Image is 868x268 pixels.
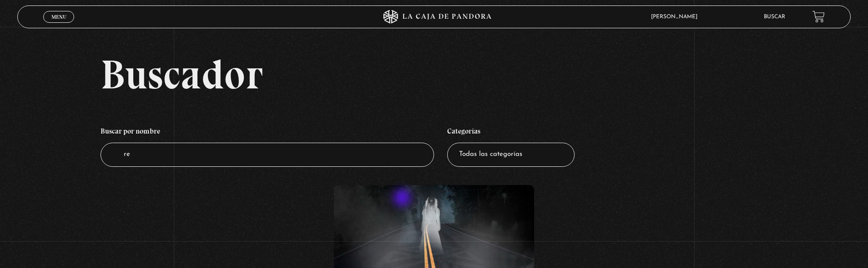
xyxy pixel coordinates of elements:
a: View your shopping cart [812,10,825,23]
h2: Buscador [101,54,851,95]
span: Cerrar [48,22,70,28]
span: Menu [51,14,66,20]
h4: Buscar por nombre [101,122,434,143]
span: [PERSON_NAME] [646,14,707,20]
h4: Categorías [447,122,575,143]
a: Buscar [764,14,785,20]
